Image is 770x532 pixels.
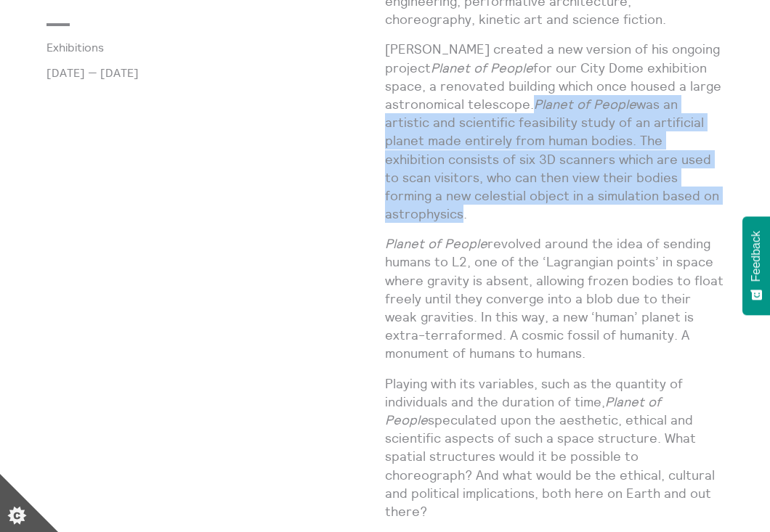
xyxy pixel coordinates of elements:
a: Exhibitions [46,41,362,54]
span: Feedback [750,231,763,282]
p: [DATE] — [DATE] [46,66,385,79]
em: Planet of People [534,96,636,112]
p: [PERSON_NAME] created a new version of his ongoing project for our City Dome exhibition space, a ... [385,40,724,223]
p: revolved around the idea of sending humans to L2, one of the ‘Lagrangian points’ in space where g... [385,234,724,362]
em: Planet of People [385,235,487,252]
button: Feedback - Show survey [742,216,770,315]
p: Playing with its variables, such as the quantity of individuals and the duration of time, specula... [385,375,724,521]
em: Planet of People [431,60,533,76]
em: Planet of People [385,393,661,428]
